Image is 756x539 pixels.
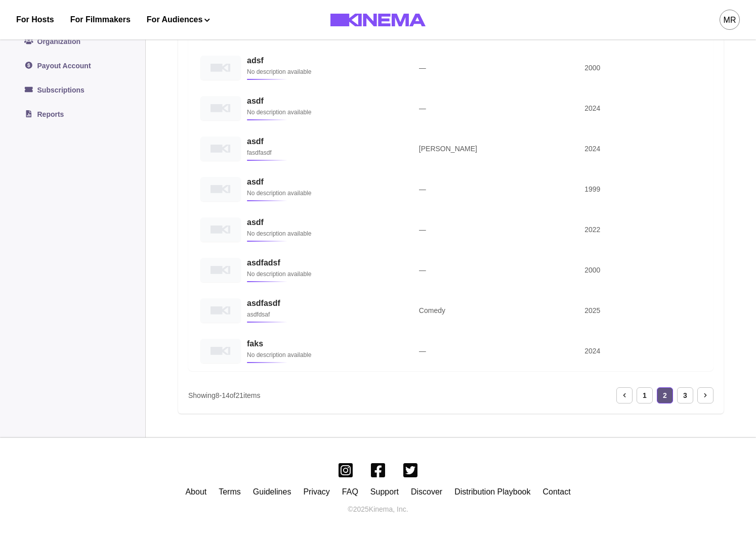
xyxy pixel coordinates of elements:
div: Go to page 1 [637,387,653,403]
a: Subscriptions [16,80,129,100]
a: Distribution Playbook [454,487,530,496]
p: — [419,63,560,73]
h3: asdf [247,137,395,146]
h3: asdfadsf [247,258,395,267]
p: Comedy [419,305,560,316]
p: — [419,346,560,356]
h3: asdf [247,177,395,187]
a: Organization [16,31,129,52]
p: 2024 [584,144,641,154]
a: For Filmmakers [70,14,131,26]
h3: asdf [247,96,395,106]
p: No description available [247,67,395,77]
p: 1999 [584,184,641,194]
p: Showing 8 - 14 of 21 items [188,390,260,401]
a: For Hosts [16,14,54,26]
div: Previous page [616,387,633,403]
div: Current page, page 2 [657,387,673,403]
div: Go to page 3 [677,387,693,403]
p: 2000 [584,63,641,73]
h3: asdf [247,217,395,227]
p: No description available [247,229,395,239]
p: 2024 [584,346,641,356]
p: — [419,184,560,194]
button: For Audiences [147,14,210,26]
p: 2025 [584,305,641,316]
a: Terms [219,487,241,496]
a: Discover [411,487,442,496]
a: Support [370,487,399,496]
p: — [419,224,560,235]
a: About [185,487,206,496]
p: fasdfasdf [247,148,395,158]
p: 2022 [584,224,641,235]
h3: asdfasdf [247,298,395,308]
nav: pagination navigation [616,387,713,403]
p: — [419,103,560,113]
div: MR [724,14,736,26]
h3: faks [247,339,395,348]
p: [PERSON_NAME] [419,144,560,154]
h3: adsf [247,56,395,65]
a: Reports [16,104,129,124]
p: No description available [247,269,395,279]
div: Next page [697,387,713,403]
p: No description available [247,188,395,198]
p: 2024 [584,103,641,113]
a: FAQ [342,487,358,496]
a: Guidelines [253,487,291,496]
a: Payout Account [16,56,129,76]
p: — [419,265,560,275]
p: asdfdsaf [247,309,395,320]
p: © 2025 Kinema, Inc. [348,504,408,515]
p: No description available [247,107,395,117]
p: No description available [247,350,395,360]
a: Privacy [303,487,329,496]
p: 2000 [584,265,641,275]
a: Contact [542,487,570,496]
